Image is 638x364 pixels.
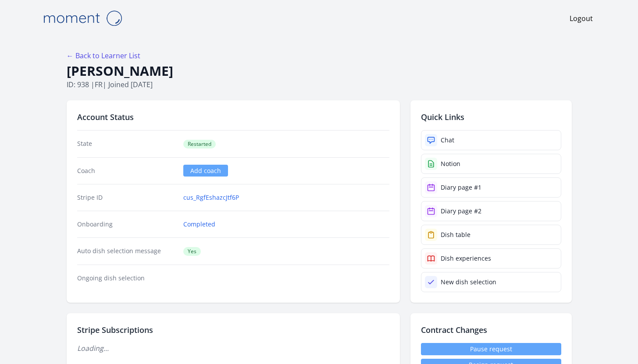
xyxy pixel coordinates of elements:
div: Diary page #2 [441,207,481,216]
h2: Quick Links [421,111,561,123]
span: Yes [183,247,201,256]
a: Chat [421,130,561,150]
a: Completed [183,220,215,229]
div: Dish experiences [441,254,491,263]
p: ID: 938 | | Joined [DATE] [67,79,572,90]
span: Restarted [183,140,216,148]
a: cus_RgfEshazcJtf6P [183,193,239,202]
h1: [PERSON_NAME] [67,63,572,79]
dt: Coach [77,166,177,175]
a: Logout [570,13,593,24]
div: Dish table [441,230,470,239]
p: Loading... [77,343,389,353]
dt: Auto dish selection message [77,247,177,256]
a: ← Back to Learner List [67,51,140,60]
a: Pause request [421,343,561,355]
dt: State [77,139,177,148]
div: Notion [441,159,460,168]
span: fr [95,80,103,89]
div: Diary page #1 [441,183,481,192]
dt: Stripe ID [77,193,177,202]
a: Diary page #1 [421,177,561,198]
a: Notion [421,154,561,174]
img: Moment [39,7,126,29]
div: Chat [441,136,454,145]
h2: Stripe Subscriptions [77,324,389,336]
a: Add coach [183,165,228,177]
dt: Ongoing dish selection [77,274,177,283]
a: New dish selection [421,272,561,292]
a: Diary page #2 [421,201,561,221]
a: Dish experiences [421,248,561,269]
h2: Contract Changes [421,324,561,336]
a: Dish table [421,225,561,245]
dt: Onboarding [77,220,177,229]
div: New dish selection [441,278,496,286]
h2: Account Status [77,111,389,123]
